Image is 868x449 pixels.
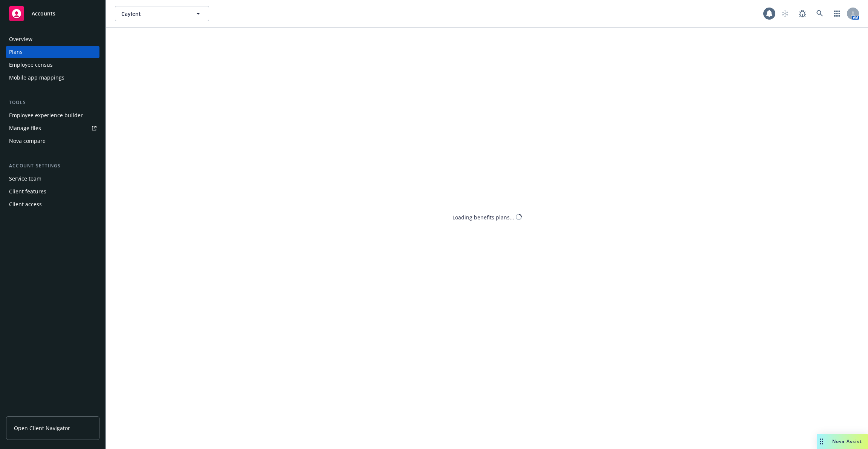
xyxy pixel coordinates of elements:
[6,173,99,185] a: Service team
[6,59,99,71] a: Employee census
[9,185,46,198] div: Client features
[14,424,70,432] span: Open Client Navigator
[6,3,99,24] a: Accounts
[6,109,99,121] a: Employee experience builder
[9,33,32,45] div: Overview
[6,33,99,45] a: Overview
[452,213,514,221] div: Loading benefits plans...
[817,434,868,449] button: Nova Assist
[6,162,99,170] div: Account settings
[9,122,41,134] div: Manage files
[6,46,99,58] a: Plans
[795,6,810,21] a: Report a Bug
[778,6,793,21] a: Start snowing
[32,11,55,17] span: Accounts
[9,135,46,147] div: Nova compare
[115,6,209,21] button: Caylent
[9,173,41,185] div: Service team
[6,198,99,210] a: Client access
[9,46,23,58] div: Plans
[832,438,862,444] span: Nova Assist
[9,198,42,210] div: Client access
[6,72,99,84] a: Mobile app mappings
[817,434,826,449] div: Drag to move
[830,6,845,21] a: Switch app
[6,185,99,198] a: Client features
[6,122,99,134] a: Manage files
[9,109,83,121] div: Employee experience builder
[9,59,53,71] div: Employee census
[812,6,827,21] a: Search
[6,135,99,147] a: Nova compare
[6,99,99,106] div: Tools
[9,72,64,84] div: Mobile app mappings
[121,10,186,18] span: Caylent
